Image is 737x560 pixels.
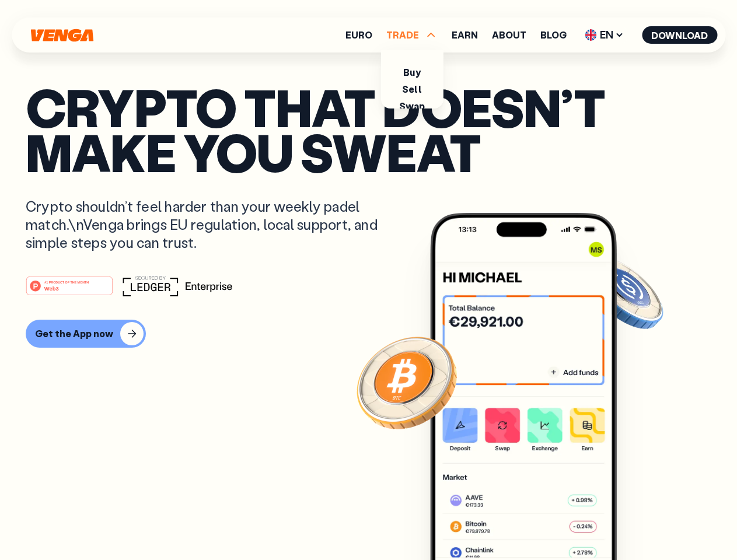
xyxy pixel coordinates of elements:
a: Swap [399,100,425,112]
button: Get the App now [26,320,146,348]
a: Euro [345,30,372,40]
img: Bitcoin [354,330,459,435]
span: EN [581,26,628,44]
p: Crypto that doesn’t make you sweat [26,85,711,174]
tspan: #1 PRODUCT OF THE MONTH [44,280,89,283]
a: Get the App now [26,320,711,348]
a: Sell [402,83,422,95]
a: Earn [452,30,478,40]
img: flag-uk [585,29,596,41]
p: Crypto shouldn’t feel harder than your weekly padel match.\nVenga brings EU regulation, local sup... [26,197,394,252]
a: About [492,30,526,40]
img: USDC coin [582,251,666,335]
span: TRADE [386,28,438,42]
a: Buy [403,66,420,78]
tspan: Web3 [44,285,59,291]
a: #1 PRODUCT OF THE MONTHWeb3 [26,283,113,298]
button: Download [642,26,717,44]
a: Blog [540,30,567,40]
svg: Home [29,29,95,42]
span: TRADE [386,30,419,40]
div: Get the App now [35,328,113,339]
